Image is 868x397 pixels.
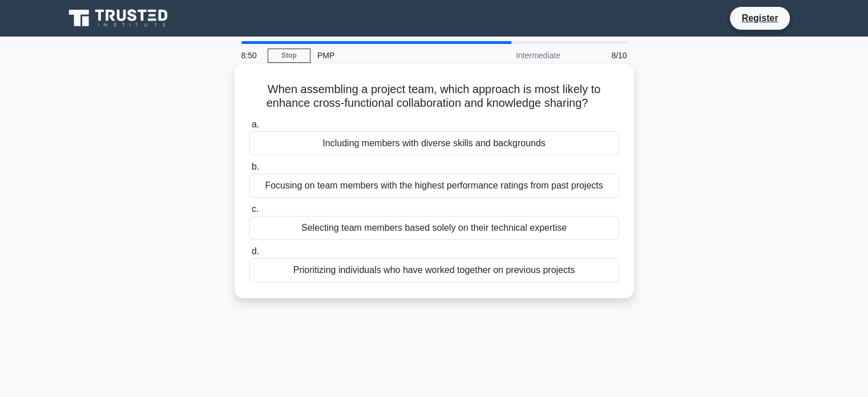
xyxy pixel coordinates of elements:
div: Focusing on team members with the highest performance ratings from past projects [249,174,619,198]
a: Stop [268,49,310,63]
a: Register [734,11,785,25]
div: Intermediate [467,44,567,67]
div: Selecting team members based solely on their technical expertise [249,216,619,240]
h5: When assembling a project team, which approach is most likely to enhance cross-functional collabo... [248,82,620,111]
span: b. [252,162,259,171]
div: PMP [310,44,467,67]
div: 8/10 [567,44,634,67]
div: 8:50 [235,44,268,67]
div: Prioritizing individuals who have worked together on previous projects [249,258,619,282]
div: Including members with diverse skills and backgrounds [249,131,619,155]
span: a. [252,119,259,129]
span: c. [252,204,259,214]
span: d. [252,246,259,256]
